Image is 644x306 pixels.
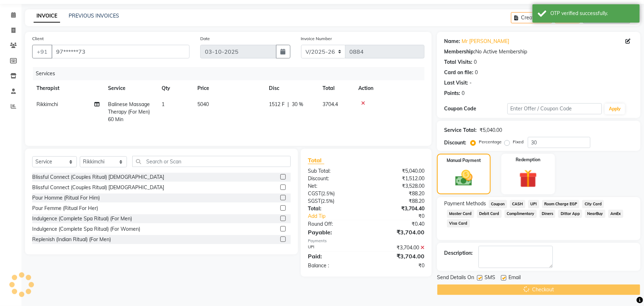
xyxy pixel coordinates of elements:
label: Date [200,35,210,42]
div: Indulgence (Complete Spa Ritual) (For Women) [32,225,140,233]
div: ₹5,040.00 [366,167,430,175]
div: No Active Membership [444,48,633,56]
span: Balinese Massage Therapy (For Men) 60 Min [108,101,150,123]
span: Debit Card [477,210,502,218]
span: 3704.4 [323,101,338,107]
div: Pour Homme (Ritual For Him) [32,194,100,202]
span: UPI [528,200,539,208]
div: ( ) [303,197,366,205]
th: Disc [265,80,318,96]
span: 1512 F [269,101,285,108]
div: Service Total: [444,126,477,134]
span: CASH [510,200,525,208]
span: NearBuy [585,210,605,218]
div: ₹3,528.00 [366,182,430,190]
span: City Card [582,200,604,208]
span: SGST [308,198,321,204]
div: ₹0 [377,212,430,220]
div: Coupon Code [444,105,507,113]
div: Description: [444,249,473,257]
div: ₹5,040.00 [480,126,502,134]
span: Send Details On [437,274,474,283]
div: ₹3,704.00 [366,252,430,260]
span: | [287,101,289,108]
span: 2.5% [323,191,333,196]
div: Last Visit: [444,79,468,87]
span: 1 [162,101,164,107]
div: ₹0 [366,262,430,269]
th: Qty [157,80,193,96]
div: - [470,79,472,87]
span: Diners [540,210,556,218]
span: 5040 [197,101,209,107]
th: Therapist [32,80,104,96]
div: ₹88.20 [366,197,430,205]
img: _gift.svg [513,167,543,190]
div: ₹1,512.00 [366,175,430,182]
div: Paid: [303,252,366,260]
div: Indulgence (Complete Spa Ritual) (For Men) [32,215,132,223]
label: Redemption [516,157,540,163]
span: Room Charge EGP [542,200,580,208]
button: Apply [605,104,625,114]
div: Membership: [444,48,475,56]
label: Invoice Number [301,35,332,42]
span: Email [508,274,521,283]
span: Master Card [447,210,474,218]
th: Price [193,80,265,96]
div: UPI [303,244,366,252]
div: Points: [444,90,460,97]
div: ₹0.40 [366,220,430,228]
div: Balance : [303,262,366,269]
div: Replenish (Indian Ritual) (For Men) [32,236,111,243]
th: Service [104,80,157,96]
span: Coupon [489,200,507,208]
div: ₹3,704.00 [366,244,430,252]
div: Card on file: [444,69,473,76]
input: Search by Name/Mobile/Email/Code [51,45,190,58]
a: INVOICE [34,10,60,23]
div: Blissful Connect (Couples Ritual) [DEMOGRAPHIC_DATA] [32,184,164,191]
input: Search or Scan [132,156,291,167]
span: 30 % [292,101,303,108]
div: 0 [475,69,478,76]
span: Total [308,157,324,164]
div: Payable: [303,228,366,236]
div: Net: [303,182,366,190]
span: Dittor App [558,210,582,218]
div: Name: [444,38,460,45]
label: Manual Payment [447,157,481,164]
span: 2.5% [322,198,333,204]
span: AmEx [608,210,623,218]
div: ₹88.20 [366,190,430,197]
div: Services [33,67,430,80]
div: 0 [474,58,477,66]
div: Pour Femme (Ritual For Her) [32,205,98,212]
div: Sub Total: [303,167,366,175]
div: ( ) [303,190,366,197]
div: Discount: [303,175,366,182]
div: ₹3,704.00 [366,228,430,236]
label: Fixed [513,139,523,145]
span: Visa Card [447,219,470,228]
div: Blissful Connect (Couples Ritual) [DEMOGRAPHIC_DATA] [32,173,164,181]
a: PREVIOUS INVOICES [69,13,119,19]
span: SMS [485,274,495,283]
div: OTP verified successfully. [550,10,634,17]
th: Action [354,80,424,96]
span: CGST [308,190,321,197]
a: Add Tip [303,212,377,220]
div: Discount: [444,139,466,147]
div: Round Off: [303,220,366,228]
a: Mr [PERSON_NAME] [462,38,509,45]
div: 0 [462,90,464,97]
label: Client [32,35,44,42]
img: _cash.svg [450,168,478,188]
span: Payment Methods [444,200,486,207]
span: Rikkimchi [36,101,58,107]
span: Complimentary [505,210,537,218]
div: Total: [303,205,366,212]
div: ₹3,704.40 [366,205,430,212]
input: Enter Offer / Coupon Code [507,103,602,114]
div: Payments [308,238,424,244]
